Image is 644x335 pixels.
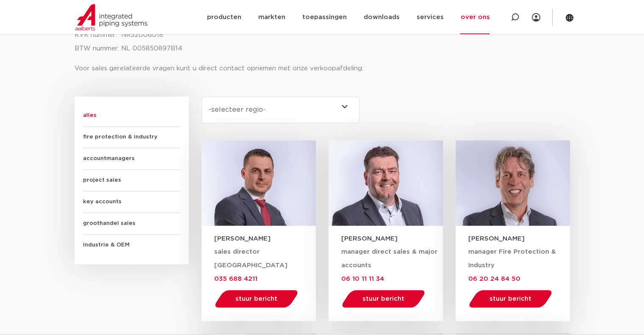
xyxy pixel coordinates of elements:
p: KVK nummer: NR32006018 BTW nummer: NL 005850897B14 [75,28,570,55]
span: manager Fire Protection & Industry [468,249,556,269]
span: groothandel sales [83,213,180,235]
a: 035 688 4211 [214,275,257,282]
span: industrie & OEM [83,235,180,256]
span: stuur bericht [235,296,277,302]
span: fire protection & industry [83,127,180,148]
h3: [PERSON_NAME] [468,234,570,243]
span: stuur bericht [362,296,404,302]
p: Voor sales gerelateerde vragen kunt u direct contact opnemen met onze verkoopafdeling: [75,62,570,75]
h3: [PERSON_NAME] [214,234,316,243]
span: stuur bericht [489,296,531,302]
span: 06 20 24 84 50 [468,276,520,282]
span: alles [83,105,180,127]
h3: [PERSON_NAME] [341,234,443,243]
span: manager direct sales & major accounts [341,249,437,269]
a: 06 10 11 11 34 [341,275,384,282]
span: key accounts [83,191,180,213]
span: accountmanagers [83,148,180,170]
a: 06 20 24 84 50 [468,275,520,282]
span: 06 10 11 11 34 [341,276,384,282]
span: 035 688 4211 [214,276,257,282]
span: sales director [GEOGRAPHIC_DATA] [214,249,287,269]
span: project sales [83,170,180,191]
